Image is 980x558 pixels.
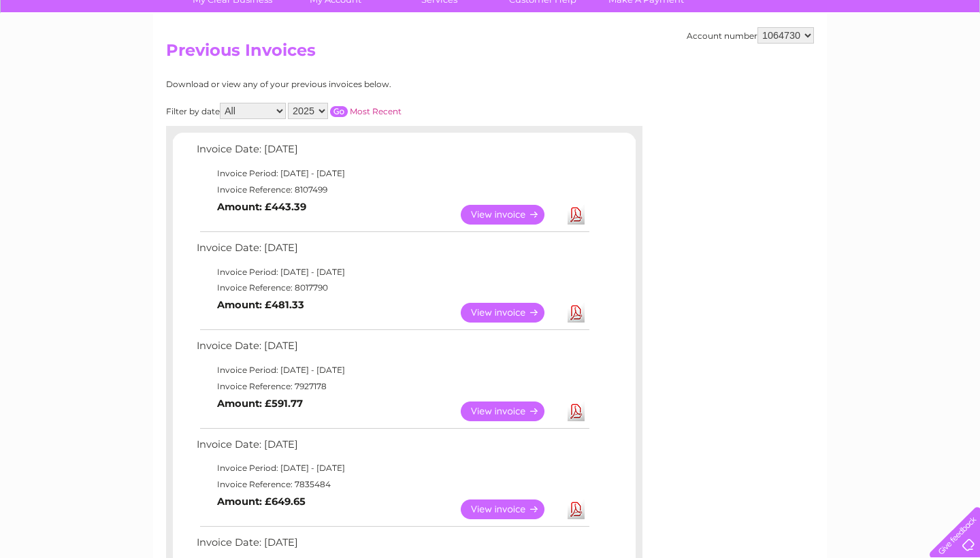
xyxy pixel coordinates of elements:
a: View [461,205,561,225]
b: Amount: £443.39 [217,201,306,213]
td: Invoice Period: [DATE] - [DATE] [193,362,591,378]
td: Invoice Date: [DATE] [193,140,591,165]
b: Amount: £591.77 [217,397,303,410]
td: Invoice Date: [DATE] [193,337,591,362]
td: Invoice Period: [DATE] - [DATE] [193,165,591,182]
a: Blog [862,58,881,68]
td: Invoice Reference: 8107499 [193,182,591,198]
a: Contact [889,58,923,68]
td: Invoice Date: [DATE] [193,436,591,461]
b: Amount: £649.65 [217,495,306,508]
img: logo.png [34,35,103,77]
td: Invoice Reference: 7835484 [193,476,591,493]
a: Most Recent [350,106,402,116]
td: Invoice Reference: 7927178 [193,378,591,395]
a: View [461,499,561,519]
td: Invoice Period: [DATE] - [DATE] [193,264,591,280]
b: Amount: £481.33 [217,299,304,311]
a: Download [568,499,585,519]
td: Invoice Period: [DATE] - [DATE] [193,460,591,476]
a: Download [568,303,585,323]
div: Account number [687,27,814,44]
a: View [461,401,561,421]
a: 0333 014 3131 [723,7,817,24]
td: Invoice Reference: 8017790 [193,280,591,296]
td: Invoice Date: [DATE] [193,239,591,264]
a: Download [568,205,585,225]
div: Clear Business is a trading name of Verastar Limited (registered in [GEOGRAPHIC_DATA] No. 3667643... [169,7,813,66]
h2: Previous Invoices [166,41,814,67]
div: Filter by date [166,103,523,119]
div: Download or view any of your previous invoices below. [166,80,523,89]
a: Log out [935,58,967,68]
a: Telecoms [813,58,853,68]
a: Download [568,401,585,421]
a: View [461,303,561,323]
a: Water [740,58,766,68]
a: Energy [774,58,804,68]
